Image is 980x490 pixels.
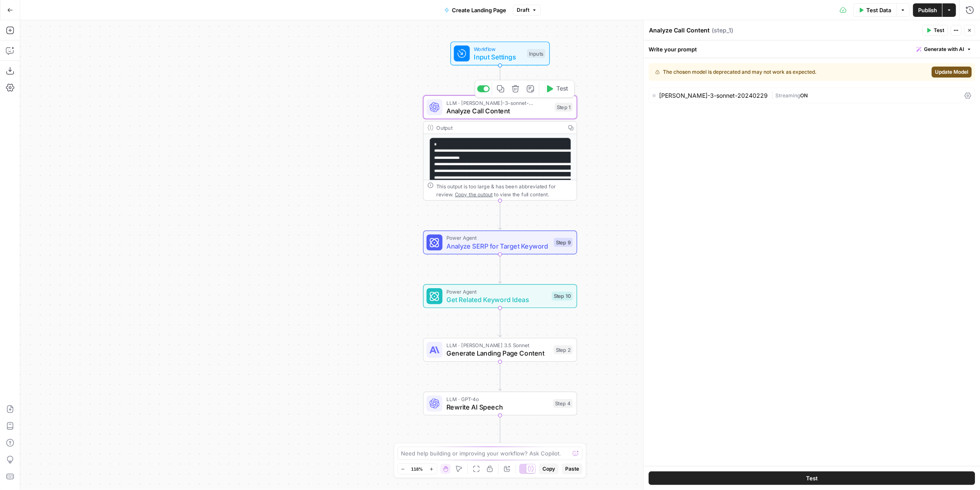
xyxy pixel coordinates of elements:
span: Analyze Call Content [446,106,551,116]
button: Update Model [932,67,972,78]
textarea: Analyze Call Content [649,26,710,35]
g: Edge from start to step_1 [499,65,502,94]
div: LLM · GPT-4oRewrite AI SpeechStep 4 [423,391,577,415]
div: Power AgentGet Related Keyword IdeasStep 10 [423,284,577,308]
div: Step 10 [552,292,573,300]
span: Draft [517,6,529,14]
span: Generate Landing Page Content [446,348,550,359]
div: The chosen model is deprecated and may not work as expected. [655,68,873,76]
span: Update Model [935,68,968,76]
button: Generate with AI [913,44,975,55]
div: This output is too large & has been abbreviated for review. to view the full content. [436,182,572,198]
span: Get Related Keyword Ideas [446,295,548,305]
button: Paste [562,463,582,474]
div: WorkflowInput SettingsInputs [423,42,577,66]
span: Input Settings [474,52,523,62]
span: Power Agent [446,234,550,242]
span: Test [806,474,818,482]
button: Create Landing Page [439,3,511,17]
g: Edge from step_10 to step_2 [499,308,502,337]
button: Copy [539,463,558,474]
div: Output [436,123,561,131]
button: Test [922,25,948,36]
span: 118% [411,466,423,472]
span: ( step_1 ) [712,26,733,35]
span: Publish [918,6,937,14]
span: ON [800,92,808,99]
span: Rewrite AI Speech [446,402,549,412]
span: Test Data [866,6,891,14]
span: Streaming [775,92,800,99]
span: Copy the output [455,191,493,197]
div: Power AgentAnalyze SERP for Target KeywordStep 9 [423,230,577,254]
span: LLM · [PERSON_NAME]-3-sonnet-20240229 [446,99,551,107]
g: Edge from step_9 to step_10 [499,254,502,283]
div: Step 1 [555,103,572,112]
span: LLM · GPT-4o [446,395,549,403]
div: Step 2 [554,345,573,354]
g: Edge from step_2 to step_4 [499,361,502,391]
button: Test Data [853,3,896,17]
div: [PERSON_NAME]-3-sonnet-20240229 [659,93,768,99]
button: Draft [513,5,541,16]
span: Power Agent [446,288,548,296]
button: Test [649,471,975,485]
span: Copy [542,465,555,473]
span: | [771,91,775,99]
span: Workflow [474,45,523,53]
span: Paste [565,465,579,473]
span: Test [934,27,944,34]
div: Step 4 [553,399,573,408]
g: Edge from step_4 to end [499,415,502,444]
div: LLM · [PERSON_NAME] 3.5 SonnetGenerate Landing Page ContentStep 2 [423,338,577,362]
div: Write your prompt [644,40,980,58]
span: Generate with AI [924,46,964,53]
div: LLM · [PERSON_NAME]-3-sonnet-20240229Analyze Call ContentStep 1TestOutput* **** **** **** **** **... [423,95,577,201]
div: Step 9 [554,238,573,247]
span: Create Landing Page [452,6,506,14]
g: Edge from step_1 to step_9 [499,200,502,229]
button: Publish [913,3,942,17]
span: LLM · [PERSON_NAME] 3.5 Sonnet [446,341,550,349]
div: Inputs [527,49,545,58]
span: Analyze SERP for Target Keyword [446,241,550,251]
